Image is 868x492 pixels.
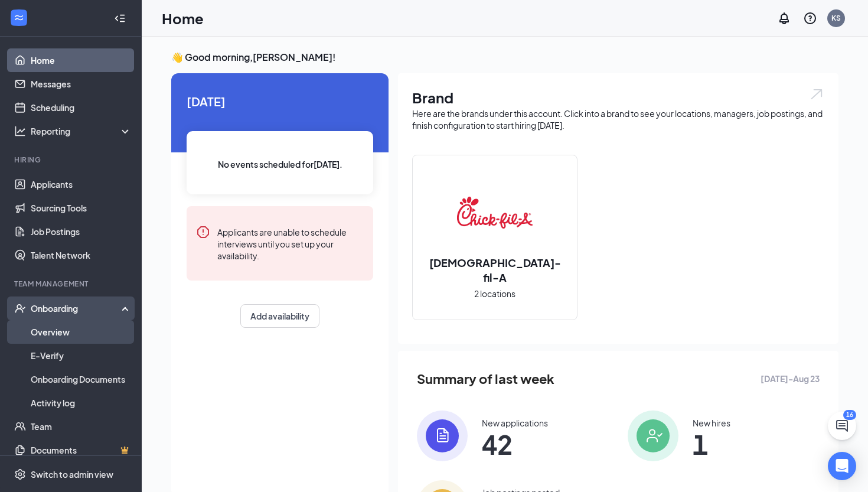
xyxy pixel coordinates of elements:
[412,87,824,107] h1: Brand
[828,412,856,440] button: ChatActive
[843,410,856,420] div: 16
[457,175,533,250] img: Chick-fil-A
[31,196,132,220] a: Sourcing Tools
[114,12,126,24] svg: Collapse
[31,468,113,480] div: Switch to admin view
[831,13,841,23] div: KS
[31,48,132,72] a: Home
[31,125,132,137] div: Reporting
[803,11,817,25] svg: QuestionInfo
[474,287,515,300] span: 2 locations
[14,302,26,314] svg: UserCheck
[171,51,838,64] h3: 👋 Good morning, [PERSON_NAME] !
[14,125,26,137] svg: Analysis
[31,302,122,314] div: Onboarding
[761,372,820,385] span: [DATE] - Aug 23
[809,87,824,101] img: open.6027fd2a22e1237b5b06.svg
[14,155,129,165] div: Hiring
[196,225,210,239] svg: Error
[417,369,554,389] span: Summary of last week
[31,220,132,243] a: Job Postings
[835,419,849,433] svg: ChatActive
[31,96,132,119] a: Scheduling
[628,410,678,461] img: icon
[13,12,25,24] svg: WorkstreamLogo
[240,304,319,328] button: Add availability
[693,434,730,455] span: 1
[31,172,132,196] a: Applicants
[14,468,26,480] svg: Settings
[482,434,548,455] span: 42
[31,438,132,462] a: DocumentsCrown
[31,320,132,344] a: Overview
[31,344,132,367] a: E-Verify
[31,415,132,438] a: Team
[693,417,730,429] div: New hires
[218,158,342,171] span: No events scheduled for [DATE] .
[31,391,132,415] a: Activity log
[31,367,132,391] a: Onboarding Documents
[828,452,856,480] div: Open Intercom Messenger
[777,11,791,25] svg: Notifications
[31,243,132,267] a: Talent Network
[482,417,548,429] div: New applications
[417,410,468,461] img: icon
[162,8,204,28] h1: Home
[412,107,824,131] div: Here are the brands under this account. Click into a brand to see your locations, managers, job p...
[31,72,132,96] a: Messages
[217,225,364,262] div: Applicants are unable to schedule interviews until you set up your availability.
[187,92,373,110] span: [DATE]
[14,279,129,289] div: Team Management
[413,255,577,285] h2: [DEMOGRAPHIC_DATA]-fil-A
